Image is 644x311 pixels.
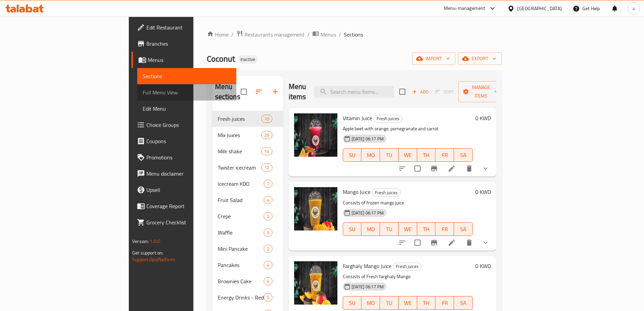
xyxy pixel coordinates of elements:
a: Edit menu item [448,239,456,247]
span: WE [401,298,414,308]
div: Inactive [238,55,258,64]
span: Sections [143,72,231,80]
span: [DATE] 06:17 PM [349,210,386,216]
div: Twister icecream12 [212,159,283,176]
span: 4 [264,262,272,268]
span: WE [401,150,414,160]
span: a [633,5,635,12]
div: items [261,115,272,123]
button: TH [417,148,436,162]
img: Mango Juice [294,187,337,230]
svg: Show Choices [481,239,490,247]
span: Crepe [218,212,264,220]
span: SA [457,150,470,160]
span: TU [383,224,396,234]
span: Fresh juices [374,115,402,123]
span: SA [457,298,470,308]
img: Vitamin Juice [294,113,337,157]
span: Select section [395,85,409,99]
div: items [261,131,272,139]
button: MO [361,296,380,310]
input: search [314,86,394,98]
span: TU [383,298,396,308]
a: Coverage Report [132,198,236,214]
div: Pancakes4 [212,257,283,273]
span: Pancakes [218,261,264,269]
span: FR [438,150,451,160]
span: MO [364,150,377,160]
nav: breadcrumb [207,30,502,39]
span: Fresh juices [218,115,262,123]
span: 5 [264,229,272,236]
a: Support.OpsPlatform [132,255,175,264]
div: Energy Drinks - Redbull [218,293,264,302]
span: 10 [262,116,272,122]
span: Inactive [238,57,258,62]
button: Branch-specific-item [426,160,442,177]
button: delete [461,160,477,177]
div: Milk shake14 [212,143,283,159]
span: Fruit Salad [218,196,264,204]
span: Select section first [431,87,458,97]
a: Menus [132,52,236,68]
span: Mango Juice [343,187,371,197]
button: SA [454,296,473,310]
a: Full Menu View [137,84,236,101]
li: / [339,30,341,39]
span: Menus [320,30,336,39]
button: show more [477,235,494,251]
div: Fresh juices10 [212,111,283,127]
h6: 0 KWD [475,113,491,123]
div: items [264,261,272,269]
button: SA [454,148,473,162]
span: Brownies Cake [218,277,264,285]
button: MO [361,222,380,236]
span: Select to update [410,161,425,176]
div: Menu-management [444,4,485,13]
div: Waffle5 [212,224,283,241]
span: import [418,54,450,63]
svg: Show Choices [481,164,490,173]
span: Sections [344,30,363,39]
span: Grocery Checklist [146,218,231,226]
span: MO [364,298,377,308]
span: Branches [146,40,231,48]
span: Edit Restaurant [146,23,231,31]
a: Choice Groups [132,117,236,133]
a: Branches [132,36,236,52]
span: Menu disclaimer [146,170,231,178]
span: Farghaly Mango Juice [343,261,391,271]
div: Twister icecream [218,163,262,172]
span: Edit Menu [143,105,231,113]
div: Fresh juices [374,115,402,123]
span: Icecream KDD [218,180,264,188]
span: Vitamin Juice [343,113,372,123]
span: 4 [264,278,272,285]
span: [DATE] 06:17 PM [349,136,386,142]
button: WE [399,222,417,236]
button: MO [361,148,380,162]
button: TU [380,222,399,236]
div: Icecream KDD1 [212,176,283,192]
a: Menu disclaimer [132,165,236,182]
span: Fresh juices [393,263,421,270]
button: SU [343,296,362,310]
span: Upsell [146,186,231,194]
div: Waffle [218,228,264,237]
span: Menus [148,56,231,64]
span: Manage items [464,83,498,100]
span: Select all sections [237,85,251,99]
a: Menus [312,30,336,39]
button: SU [343,148,362,162]
a: Coupons [132,133,236,149]
li: / [307,30,310,39]
div: Fresh juices [393,263,422,271]
div: items [264,180,272,188]
p: Consists of frozen mango juice [343,199,473,207]
button: export [458,52,502,65]
span: SU [346,150,359,160]
span: 1.0.0 [150,237,160,246]
div: [GEOGRAPHIC_DATA] [517,5,562,12]
span: TH [420,150,433,160]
